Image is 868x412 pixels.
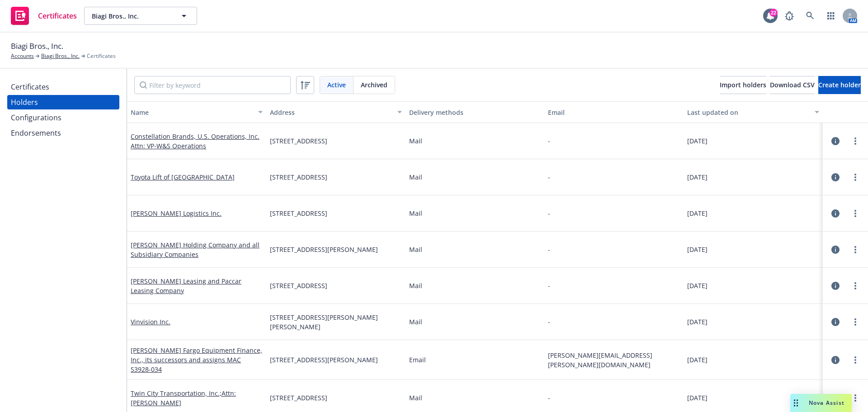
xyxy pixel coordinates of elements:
button: Biagi Bros., Inc. [84,7,197,25]
div: Address [270,108,392,117]
button: Nova Assist [790,394,852,412]
div: Mail [409,208,541,218]
div: Email [409,355,541,365]
a: [PERSON_NAME] Leasing and Paccar Leasing Company [131,277,241,295]
a: more [850,393,861,403]
a: [PERSON_NAME] Fargo Equipment Finance, Inc., its successors and assigns MAC S3928-034 [131,346,262,374]
a: more [850,355,861,365]
div: Delivery methods [409,108,541,117]
span: [STREET_ADDRESS][PERSON_NAME] [270,245,378,254]
div: Mail [409,317,541,327]
a: [PERSON_NAME] Holding Company and all Subsidiary Companies [131,241,259,259]
a: Configurations [7,110,119,125]
div: Last updated on [687,108,809,117]
span: [STREET_ADDRESS] [270,136,327,146]
a: Import holders [720,76,766,94]
div: [DATE] [687,317,819,327]
div: Certificates [11,80,49,94]
span: [STREET_ADDRESS][PERSON_NAME][PERSON_NAME] [270,313,402,331]
a: Twin City Transportation, Inc.;Attn: [PERSON_NAME] [131,389,236,407]
span: Archived [361,80,387,90]
div: [DATE] [687,172,819,182]
div: Name [131,108,253,117]
span: Download CSV [770,81,815,89]
a: Switch app [822,7,840,25]
a: Biagi Bros., Inc. [41,52,80,60]
div: - [548,172,550,182]
span: [STREET_ADDRESS] [270,281,327,290]
div: [DATE] [687,245,819,254]
span: Biagi Bros., Inc. [11,40,63,52]
span: [STREET_ADDRESS][PERSON_NAME] [270,355,378,365]
a: Certificates [7,3,80,28]
span: Nova Assist [809,399,844,407]
a: Search [801,7,819,25]
a: Report a Bug [780,7,798,25]
button: Delivery methods [406,101,545,123]
span: Create holder [818,81,861,89]
a: [PERSON_NAME] Logistics Inc. [131,209,222,218]
button: Last updated on [684,101,823,123]
span: Certificates [38,12,77,19]
div: [DATE] [687,281,819,290]
div: Email [548,108,680,117]
a: Constellation Brands, U.S. Operations, Inc. Attn: VP-W&S Operations [131,132,259,150]
div: [DATE] [687,355,819,365]
a: more [850,136,861,147]
div: - [548,393,550,403]
div: - [548,208,550,218]
div: 22 [769,9,778,17]
div: Endorsements [11,126,61,140]
div: - [548,317,550,327]
input: Filter by keyword [134,76,291,94]
a: more [850,280,861,291]
div: Configurations [11,110,61,125]
button: Download CSV [770,76,815,94]
span: Certificates [87,52,116,60]
a: Holders [7,95,119,109]
button: Address [266,101,406,123]
a: Accounts [11,52,34,60]
button: Create holder [818,76,861,94]
div: Mail [409,136,541,146]
a: Vinvision Inc. [131,317,170,326]
div: Mail [409,281,541,290]
div: - [548,281,550,290]
div: - [548,245,550,254]
a: more [850,244,861,255]
a: more [850,317,861,327]
a: Toyota Lift of [GEOGRAPHIC_DATA] [131,173,235,181]
span: Active [327,80,346,90]
span: [STREET_ADDRESS] [270,393,327,403]
span: [PERSON_NAME][EMAIL_ADDRESS][PERSON_NAME][DOMAIN_NAME] [548,350,680,369]
div: [DATE] [687,208,819,218]
a: more [850,208,861,219]
div: [DATE] [687,136,819,146]
div: Mail [409,245,541,254]
div: Mail [409,393,541,403]
a: Endorsements [7,126,119,140]
div: [DATE] [687,393,819,403]
a: more [850,172,861,183]
button: Name [127,101,266,123]
a: Certificates [7,80,119,94]
span: Import holders [720,81,766,89]
button: Email [544,101,684,123]
span: [STREET_ADDRESS] [270,172,327,182]
div: - [548,136,550,146]
div: Drag to move [790,394,802,412]
span: [STREET_ADDRESS] [270,208,327,218]
span: Biagi Bros., Inc. [92,11,170,21]
div: Holders [11,95,38,109]
div: Mail [409,172,541,182]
